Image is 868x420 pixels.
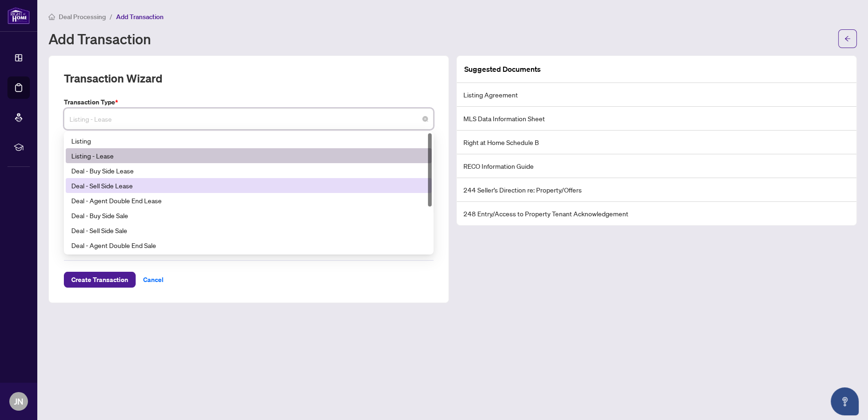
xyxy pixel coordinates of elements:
[457,83,856,107] li: Listing Agreement
[457,178,856,202] li: 244 Seller’s Direction re: Property/Offers
[66,193,432,208] div: Deal - Agent Double End Lease
[457,154,856,178] li: RECO Information Guide
[66,148,432,163] div: Listing - Lease
[457,202,856,225] li: 248 Entry/Access to Property Tenant Acknowledgement
[422,116,428,122] span: close-circle
[831,387,859,415] button: Open asap
[71,136,426,146] div: Listing
[71,165,426,176] div: Deal - Buy Side Lease
[69,110,428,128] span: Listing - Lease
[71,151,426,161] div: Listing - Lease
[844,35,851,42] span: arrow-left
[71,240,426,250] div: Deal - Agent Double End Sale
[64,97,434,107] label: Transaction Type
[14,395,23,408] span: JN
[71,210,426,220] div: Deal - Buy Side Sale
[457,131,856,154] li: Right at Home Schedule B
[64,272,136,288] button: Create Transaction
[66,238,432,253] div: Deal - Agent Double End Sale
[110,11,112,22] li: /
[66,178,432,193] div: Deal - Sell Side Lease
[66,223,432,238] div: Deal - Sell Side Sale
[66,163,432,178] div: Deal - Buy Side Lease
[48,31,151,46] h1: Add Transaction
[66,208,432,223] div: Deal - Buy Side Sale
[71,180,426,191] div: Deal - Sell Side Lease
[71,225,426,235] div: Deal - Sell Side Sale
[48,14,55,20] span: home
[64,71,162,86] h2: Transaction Wizard
[7,7,30,24] img: logo
[464,63,541,75] article: Suggested Documents
[136,272,171,288] button: Cancel
[116,13,164,21] span: Add Transaction
[59,13,106,21] span: Deal Processing
[66,133,432,148] div: Listing
[143,272,164,287] span: Cancel
[71,195,426,206] div: Deal - Agent Double End Lease
[71,272,128,287] span: Create Transaction
[457,107,856,131] li: MLS Data Information Sheet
